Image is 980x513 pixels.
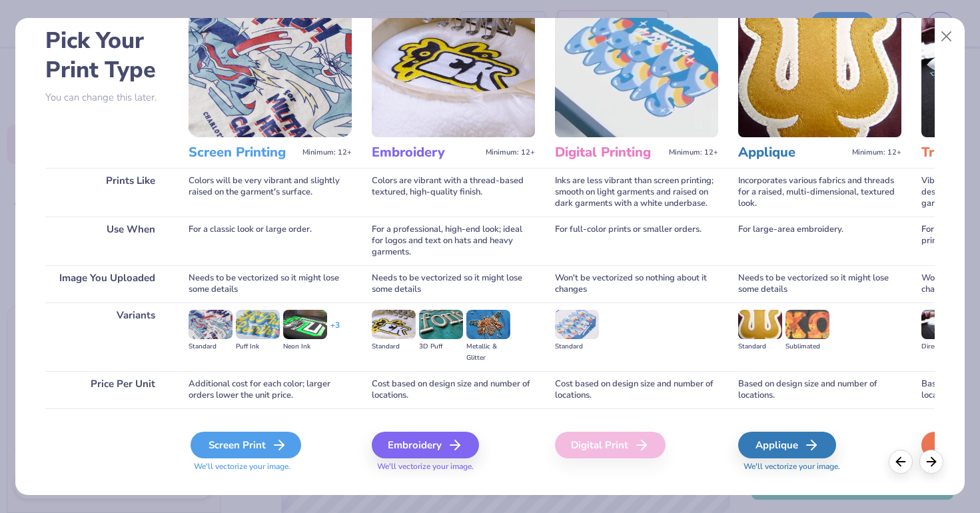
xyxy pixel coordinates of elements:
span: Minimum: 12+ [302,148,352,157]
div: Use When [45,217,169,265]
span: Minimum: 12+ [852,148,901,157]
h3: Embroidery [372,144,480,161]
img: Puff Ink [236,310,280,339]
img: 3D Puff [419,310,463,339]
button: Close [934,24,959,49]
div: Digital Print [555,432,666,458]
div: Prints Like [45,168,169,217]
span: We'll vectorize your image. [189,461,352,472]
div: Price Per Unit [45,371,169,408]
span: We'll vectorize your image. [372,461,535,472]
div: Standard [372,341,416,352]
span: We'll vectorize your image. [738,461,901,472]
div: Image You Uploaded [45,265,169,302]
div: Needs to be vectorized so it might lose some details [372,265,535,302]
div: Needs to be vectorized so it might lose some details [189,265,352,302]
div: Sublimated [785,341,829,352]
div: Metallic & Glitter [466,341,510,364]
div: For large-area embroidery. [738,217,901,265]
span: Minimum: 12+ [486,148,535,157]
div: Based on design size and number of locations. [738,371,901,408]
h3: Applique [738,144,847,161]
h3: Digital Printing [555,144,664,161]
img: Standard [738,310,782,339]
img: Standard [555,310,599,339]
span: Minimum: 12+ [669,148,718,157]
div: Colors will be very vibrant and slightly raised on the garment's surface. [189,168,352,217]
img: Direct-to-film [921,310,965,339]
img: Sublimated [785,310,829,339]
div: Inks are less vibrant than screen printing; smooth on light garments and raised on dark garments ... [555,168,718,217]
div: For a classic look or large order. [189,217,352,265]
div: Colors are vibrant with a thread-based textured, high-quality finish. [372,168,535,217]
img: Neon Ink [283,310,327,339]
div: For full-color prints or smaller orders. [555,217,718,265]
div: + 3 [330,320,340,342]
div: Incorporates various fabrics and threads for a raised, multi-dimensional, textured look. [738,168,901,217]
div: Cost based on design size and number of locations. [372,371,535,408]
div: 3D Puff [419,341,463,352]
div: Needs to be vectorized so it might lose some details [738,265,901,302]
div: Neon Ink [283,341,327,352]
div: Applique [738,432,836,458]
div: Direct-to-film [921,341,965,352]
div: For a professional, high-end look; ideal for logos and text on hats and heavy garments. [372,217,535,265]
img: Metallic & Glitter [466,310,510,339]
img: Standard [372,310,416,339]
h3: Screen Printing [189,144,297,161]
div: Variants [45,302,169,371]
img: Standard [189,310,233,339]
div: Won't be vectorized so nothing about it changes [555,265,718,302]
p: You can change this later. [45,92,169,103]
div: Standard [189,341,233,352]
div: Puff Ink [236,341,280,352]
div: Screen Print [191,432,301,458]
h2: Pick Your Print Type [45,26,169,85]
div: Standard [738,341,782,352]
div: Cost based on design size and number of locations. [555,371,718,408]
div: Standard [555,341,599,352]
div: Embroidery [372,432,479,458]
div: Additional cost for each color; larger orders lower the unit price. [189,371,352,408]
